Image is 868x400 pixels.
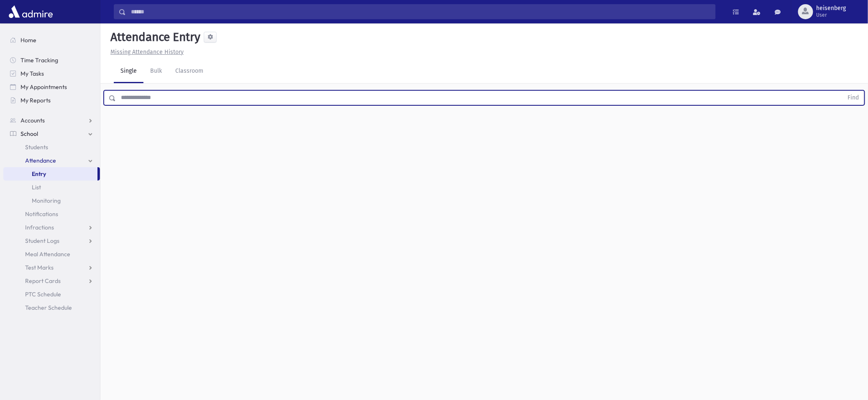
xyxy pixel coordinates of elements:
a: Missing Attendance History [107,48,184,56]
a: Home [3,33,100,47]
h5: Attendance Entry [107,30,200,44]
span: Student Logs [25,237,59,245]
u: Missing Attendance History [110,48,184,56]
a: Time Tracking [3,54,100,67]
button: Find [843,91,864,105]
span: Infractions [25,224,54,231]
span: List [32,183,41,191]
span: Accounts [20,117,45,124]
span: My Reports [20,97,51,104]
span: My Appointments [20,83,67,91]
span: Time Tracking [20,56,58,64]
a: Teacher Schedule [3,301,100,314]
a: Test Marks [3,261,100,274]
a: Student Logs [3,234,100,247]
img: AdmirePro [7,3,55,20]
span: School [20,130,38,138]
span: Home [20,36,36,44]
a: Report Cards [3,274,100,288]
span: Entry [32,170,46,178]
a: Monitoring [3,194,100,207]
input: Search [126,4,715,19]
span: PTC Schedule [25,290,61,298]
span: User [817,12,846,18]
span: Students [25,143,48,151]
a: Infractions [3,221,100,234]
a: My Reports [3,94,100,107]
a: Attendance [3,154,100,167]
span: Meal Attendance [25,250,70,258]
a: Meal Attendance [3,247,100,261]
a: My Appointments [3,80,100,94]
span: Monitoring [32,197,61,204]
a: Notifications [3,207,100,221]
a: Single [114,60,143,83]
span: Attendance [25,157,56,164]
span: Notifications [25,210,58,218]
span: My Tasks [20,70,44,77]
a: Entry [3,167,97,181]
a: List [3,181,100,194]
span: Test Marks [25,264,54,271]
span: heisenberg [817,5,846,12]
a: PTC Schedule [3,288,100,301]
a: Students [3,140,100,154]
a: Accounts [3,114,100,127]
a: Bulk [143,60,169,83]
a: School [3,127,100,140]
span: Teacher Schedule [25,304,72,311]
span: Report Cards [25,277,61,285]
a: My Tasks [3,67,100,80]
a: Classroom [169,60,210,83]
